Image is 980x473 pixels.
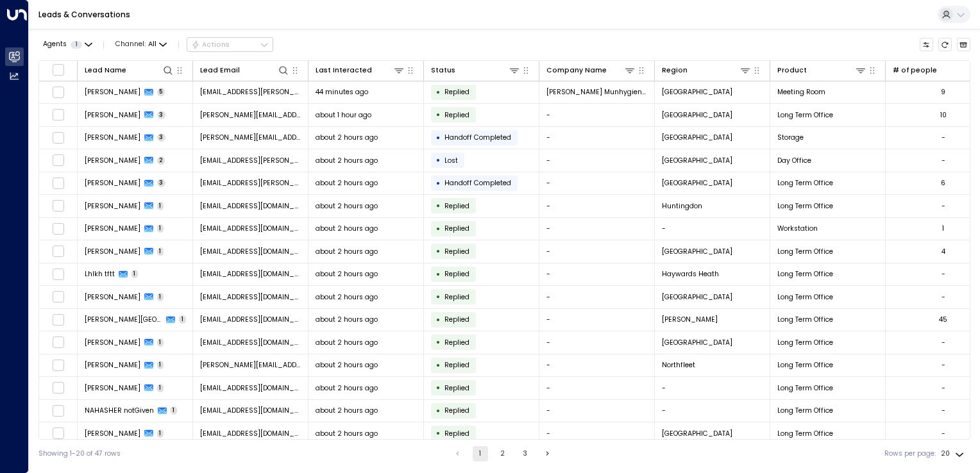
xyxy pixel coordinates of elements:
[539,331,655,354] td: -
[539,286,655,308] td: -
[942,292,945,302] div: -
[436,311,441,328] div: •
[85,224,140,233] span: Bruno Nascimento
[436,106,441,123] div: •
[444,178,511,188] span: Handoff Completed
[316,429,378,438] span: about 2 hours ago
[157,361,164,369] span: 1
[777,133,804,142] span: Storage
[777,360,833,370] span: Long Term Office
[777,429,833,438] span: Long Term Office
[539,263,655,286] td: -
[539,240,655,263] td: -
[444,201,469,211] span: Replied
[52,63,64,76] span: Toggle select all
[942,383,945,393] div: -
[444,269,469,279] span: Replied
[157,224,164,233] span: 1
[316,315,378,324] span: about 2 hours ago
[942,429,945,438] div: -
[777,315,833,324] span: Long Term Office
[436,357,441,374] div: •
[200,247,301,256] span: vmilchin@gmail.com
[450,446,556,461] nav: pagination navigation
[52,222,64,235] span: Toggle select row
[200,64,290,76] div: Lead Email
[52,109,64,121] span: Toggle select row
[112,38,171,51] span: Channel:
[942,133,945,142] div: -
[777,65,807,76] div: Product
[52,200,64,212] span: Toggle select row
[52,359,64,371] span: Toggle select row
[112,38,171,51] button: Channel:All
[316,247,378,256] span: about 2 hours ago
[662,315,718,324] span: Blackburn
[316,64,405,76] div: Last Interacted
[316,360,378,370] span: about 2 hours ago
[316,178,378,188] span: about 2 hours ago
[444,133,511,142] span: Handoff Completed
[200,87,301,97] span: carina.ostman@tepe.com
[518,446,533,461] button: Go to page 3
[884,449,936,459] label: Rows per page:
[52,427,64,440] span: Toggle select row
[38,38,96,51] button: Agents1
[436,425,441,442] div: •
[157,111,166,119] span: 3
[316,269,378,279] span: about 2 hours ago
[316,201,378,211] span: about 2 hours ago
[941,446,967,461] div: 20
[655,377,770,399] td: -
[85,383,140,393] span: Calum Murray
[85,156,140,165] span: Phil J Smith
[200,292,301,302] span: info@materialgiant.co.uk
[662,133,732,142] span: Nottingham
[539,400,655,422] td: -
[316,133,378,142] span: about 2 hours ago
[539,218,655,240] td: -
[777,110,833,120] span: Long Term Office
[85,133,140,142] span: Sally Harwood
[957,38,971,52] button: Archived Leads
[157,247,164,256] span: 1
[200,406,301,415] span: kburkea2@gmail.com
[539,309,655,331] td: -
[52,86,64,98] span: Toggle select row
[200,201,301,211] span: ibukunoke6@gmail.com
[539,422,655,445] td: -
[540,446,555,461] button: Go to next page
[777,224,818,233] span: Workstation
[777,201,833,211] span: Long Term Office
[436,84,441,101] div: •
[157,384,164,392] span: 1
[316,156,378,165] span: about 2 hours ago
[777,338,833,347] span: Long Term Office
[777,87,825,97] span: Meeting Room
[777,269,833,279] span: Long Term Office
[200,178,301,188] span: mark.symonds@padrock.co.uk
[662,338,732,347] span: London
[539,377,655,399] td: -
[52,313,64,326] span: Toggle select row
[157,133,166,142] span: 3
[941,87,945,97] div: 9
[444,110,469,120] span: Replied
[662,178,732,188] span: London
[893,65,937,76] div: # of people
[444,315,469,324] span: Replied
[200,315,301,324] span: telfordjohnsker@sbsit.com
[316,292,378,302] span: about 2 hours ago
[431,65,455,76] div: Status
[539,172,655,195] td: -
[85,64,174,76] div: Lead Name
[200,338,301,347] span: brad1sal@yahoo.co.uk
[157,202,164,210] span: 1
[662,247,732,256] span: London
[436,288,441,305] div: •
[444,383,469,393] span: Replied
[85,338,140,347] span: Bradley Salih
[200,224,301,233] span: na.scimentobruno@hotmail.com
[171,406,178,415] span: 1
[85,406,154,415] span: NAHASHER notGiven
